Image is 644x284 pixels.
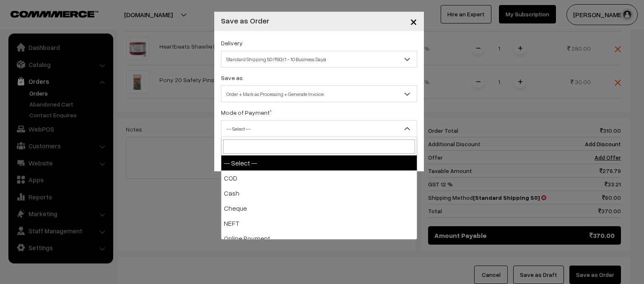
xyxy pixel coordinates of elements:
img: tab_keywords_by_traffic_grey.svg [83,49,90,55]
label: Save as [221,73,243,82]
label: Delivery [221,39,243,47]
span: × [410,13,417,29]
img: tab_domain_overview_orange.svg [23,49,29,55]
div: Keywords by Traffic [93,49,141,55]
span: -- Select -- [221,120,417,137]
span: Standard Shipping S0 (₹60) (1 - 10 Business Days) [221,52,417,67]
li: COD [221,170,417,186]
span: Order + Mark as Processing + Generate Invoice [221,85,417,102]
li: -- Select -- [221,155,417,170]
li: NEFT [221,216,417,231]
div: v 4.0.25 [23,13,41,20]
div: Domain: [DOMAIN_NAME] [22,22,92,28]
li: Cheque [221,201,417,216]
button: Close [403,8,424,34]
span: -- Select -- [221,121,417,136]
span: Order + Mark as Processing + Generate Invoice [221,87,417,101]
h4: Save as Order [221,15,269,26]
img: website_grey.svg [13,22,20,28]
li: Online Payment [221,231,417,246]
div: Domain Overview [32,49,75,55]
span: Standard Shipping S0 (₹60) (1 - 10 Business Days) [221,51,417,67]
img: logo_orange.svg [13,13,20,20]
label: Mode of Payment [221,108,272,117]
li: Cash [221,186,417,201]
